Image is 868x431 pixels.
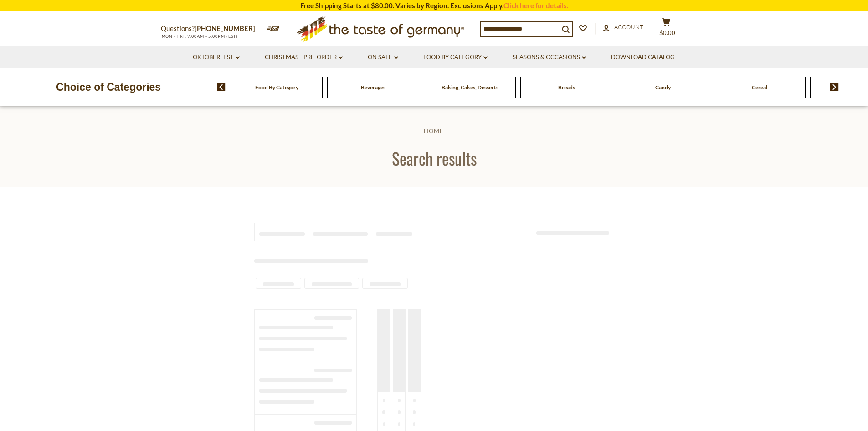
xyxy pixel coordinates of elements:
[558,84,575,91] a: Breads
[161,34,238,39] span: MON - FRI, 9:00AM - 5:00PM (EST)
[603,22,643,32] a: Account
[611,52,675,62] a: Download Catalog
[653,18,680,41] button: $0.00
[752,84,767,91] a: Cereal
[193,52,240,62] a: Oktoberfest
[361,84,385,91] a: Beverages
[655,84,671,91] a: Candy
[423,52,488,62] a: Food By Category
[28,148,840,168] h1: Search results
[255,84,298,91] a: Food By Category
[265,52,343,62] a: Christmas - PRE-ORDER
[424,127,444,135] a: Home
[503,1,568,10] a: Click here for details.
[513,52,586,62] a: Seasons & Occasions
[659,29,675,36] span: $0.00
[442,84,498,91] a: Baking, Cakes, Desserts
[368,52,398,62] a: On Sale
[217,83,226,91] img: previous arrow
[830,83,839,91] img: next arrow
[614,23,643,31] span: Account
[161,23,262,35] p: Questions?
[195,24,255,32] a: [PHONE_NUMBER]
